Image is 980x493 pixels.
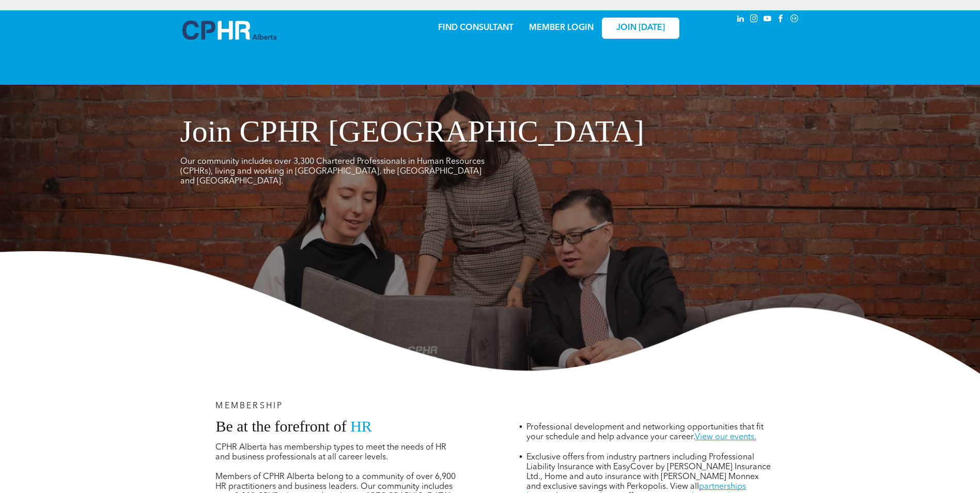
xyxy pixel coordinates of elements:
a: instagram [749,13,760,27]
span: MEMBERSHIP [215,402,283,410]
a: linkedin [735,13,746,27]
a: youtube [762,13,773,27]
a: FIND CONSULTANT [438,24,514,32]
span: Professional development and networking opportunities that fit your schedule and help advance you... [526,423,764,441]
span: Exclusive offers from industry partners including Professional Liability Insurance with EasyCover... [526,453,771,491]
a: JOIN [DATE] [602,18,679,39]
span: HR [350,418,372,435]
span: Our community includes over 3,300 Chartered Professionals in Human Resources (CPHRs), living and ... [180,158,485,186]
a: facebook [775,13,787,27]
span: CPHR Alberta has membership types to meet the needs of HR and business professionals at all caree... [215,443,446,461]
span: Be at the forefront of [215,418,346,435]
span: Join CPHR [GEOGRAPHIC_DATA] [180,114,645,148]
a: Social network [789,13,800,27]
span: JOIN [DATE] [616,23,665,33]
img: A blue and white logo for cp alberta [182,21,276,40]
a: MEMBER LOGIN [529,24,594,32]
a: View our events. [695,433,756,441]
